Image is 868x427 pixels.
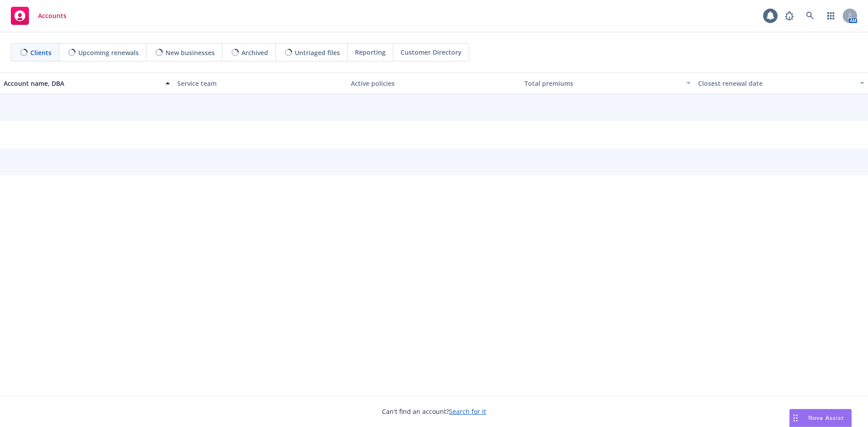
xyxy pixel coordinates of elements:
button: Closest renewal date [694,72,868,94]
a: Accounts [7,3,70,28]
div: Account name, DBA [4,79,160,88]
span: Clients [30,48,52,57]
span: Upcoming renewals [78,48,139,57]
a: Search for it [449,407,486,416]
button: Nova Assist [789,409,852,427]
span: Archived [241,48,268,57]
a: Switch app [822,7,840,25]
a: Search [801,7,819,25]
a: Report a Bug [780,7,798,25]
div: Drag to move [790,409,801,427]
span: Reporting [355,47,386,57]
span: New businesses [165,48,215,57]
span: Accounts [38,12,66,19]
span: Can't find an account? [382,407,486,416]
span: Nova Assist [808,414,844,422]
span: Customer Directory [401,47,462,57]
span: Untriaged files [295,48,340,57]
div: Total premiums [524,79,681,88]
div: Closest renewal date [698,79,854,88]
button: Active policies [347,72,521,94]
div: Active policies [351,79,517,88]
div: Service team [177,79,344,88]
button: Service team [174,72,347,94]
button: Total premiums [521,72,694,94]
